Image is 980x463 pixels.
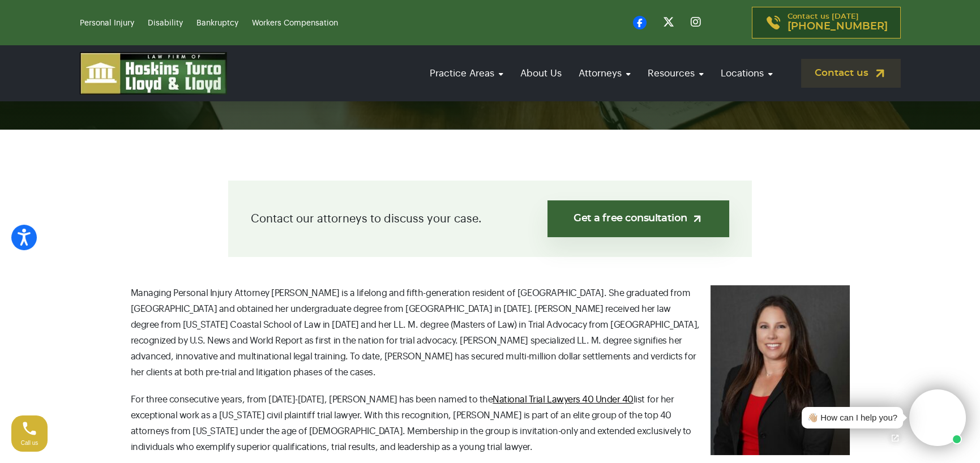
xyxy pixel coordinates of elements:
[883,426,907,450] a: Open chat
[642,57,709,89] a: Resources
[515,57,567,89] a: About Us
[196,19,238,27] a: Bankruptcy
[547,200,729,237] a: Get a free consultation
[493,395,634,404] a: National Trial Lawyers 40 Under 40
[573,57,636,89] a: Attorneys
[80,52,227,95] img: logo
[788,13,888,32] p: Contact us [DATE]
[801,59,901,88] a: Contact us
[424,57,509,89] a: Practice Areas
[131,392,850,455] p: For three consecutive years, from [DATE]-[DATE], [PERSON_NAME] has been named to the list for her...
[788,21,888,32] span: [PHONE_NUMBER]
[715,57,778,89] a: Locations
[752,7,901,38] a: Contact us [DATE][PHONE_NUMBER]
[228,181,752,257] div: Contact our attorneys to discuss your case.
[131,289,700,377] span: Managing Personal Injury Attorney [PERSON_NAME] is a lifelong and fifth-generation resident of [G...
[807,411,897,425] div: 👋🏼 How can I help you?
[80,19,134,27] a: Personal Injury
[252,19,338,27] a: Workers Compensation
[691,213,703,225] img: arrow-up-right-light.svg
[148,19,183,27] a: Disability
[21,440,38,446] span: Call us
